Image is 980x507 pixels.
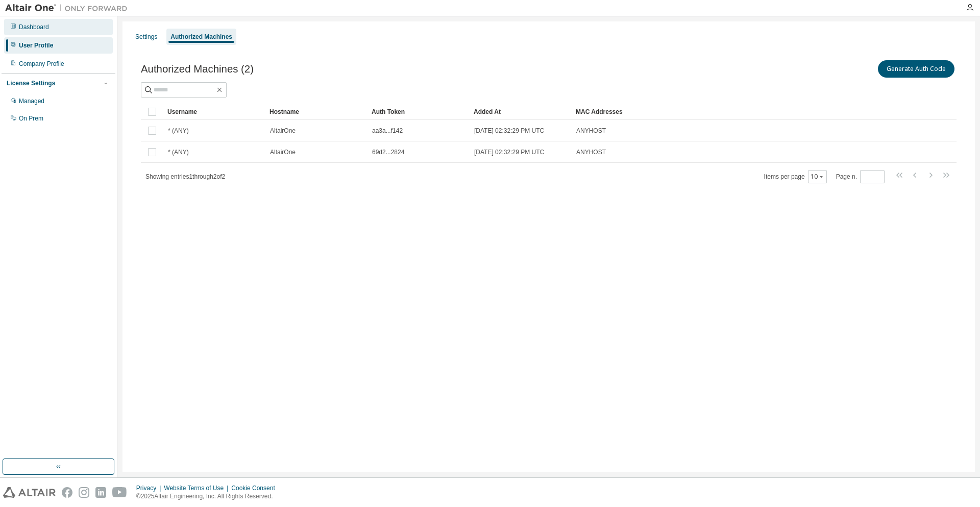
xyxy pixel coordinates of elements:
button: Generate Auth Code [878,60,954,78]
div: Username [167,104,261,120]
img: linkedin.svg [95,487,106,498]
div: Cookie Consent [231,484,281,492]
img: youtube.svg [112,487,127,498]
div: License Settings [7,79,55,87]
div: Dashboard [19,23,49,31]
div: Authorized Machines [170,33,232,41]
div: Auth Token [372,104,465,120]
span: [DATE] 02:32:29 PM UTC [474,148,544,156]
div: On Prem [19,114,43,123]
span: Items per page [764,170,827,183]
div: Added At [474,104,568,120]
span: Authorized Machines (2) [141,63,254,75]
div: Hostname [269,104,363,120]
img: altair_logo.svg [3,487,56,498]
img: facebook.svg [62,487,72,498]
span: ANYHOST [576,127,606,135]
div: Settings [135,33,157,41]
span: aa3a...f142 [372,127,403,135]
div: Privacy [136,484,164,492]
img: instagram.svg [79,487,89,498]
span: Showing entries 1 through 2 of 2 [145,173,225,180]
button: 10 [811,173,824,181]
span: Page n. [836,170,885,183]
span: AltairOne [270,127,296,135]
span: [DATE] 02:32:29 PM UTC [474,127,544,135]
span: ANYHOST [576,148,606,156]
img: Altair One [5,3,133,13]
span: * (ANY) [168,127,189,135]
div: Managed [19,97,44,105]
div: MAC Addresses [576,104,849,120]
span: * (ANY) [168,148,189,156]
span: AltairOne [270,148,296,156]
div: Company Profile [19,60,64,68]
p: © 2025 Altair Engineering, Inc. All Rights Reserved. [136,492,281,501]
div: Website Terms of Use [164,484,231,492]
div: User Profile [19,41,53,50]
span: 69d2...2824 [372,148,404,156]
